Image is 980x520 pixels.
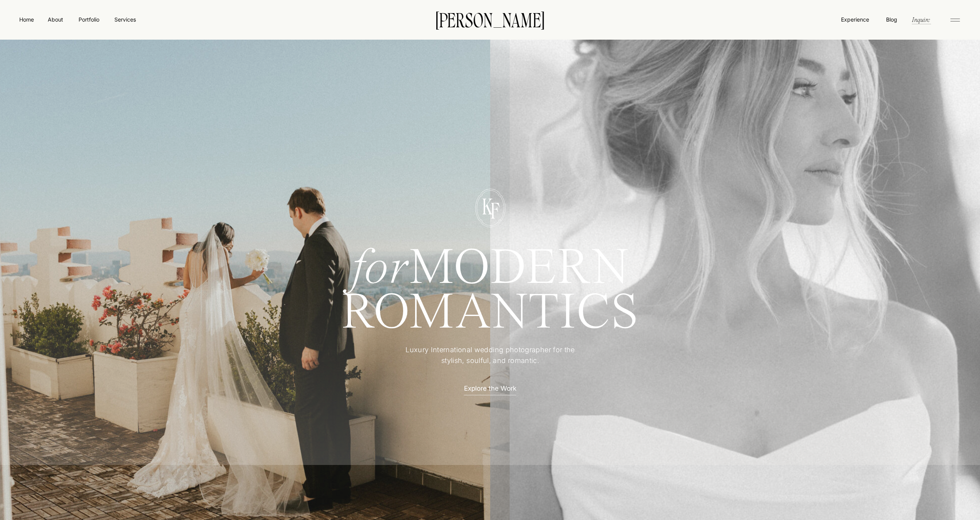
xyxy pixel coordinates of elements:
[484,200,506,219] p: F
[477,196,498,215] p: K
[840,15,870,23] a: Experience
[352,244,409,295] i: for
[457,384,524,392] a: Explore the Work
[394,344,586,367] p: Luxury International wedding photographer for the stylish, soulful, and romantic.
[114,15,136,23] a: Services
[18,15,35,23] a: Home
[313,292,667,334] h1: ROMANTICS
[75,15,102,23] a: Portfolio
[313,247,667,284] h1: MODERN
[884,15,899,23] a: Blog
[424,11,556,27] a: [PERSON_NAME]
[911,15,931,24] a: Inquire
[47,15,64,23] a: About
